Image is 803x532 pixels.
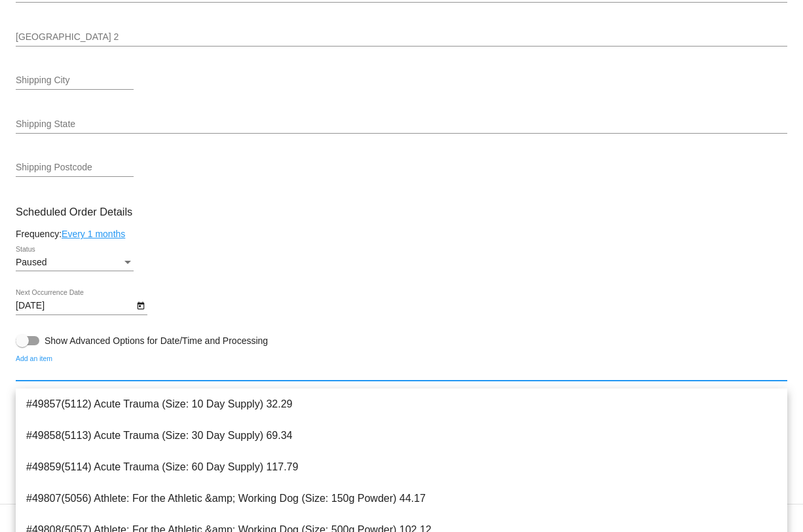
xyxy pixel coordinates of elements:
input: Next Occurrence Date [16,301,134,311]
span: #49858(5113) Acute Trauma (Size: 30 Day Supply) 69.34 [26,420,777,451]
span: #49857(5112) Acute Trauma (Size: 10 Day Supply) 32.29 [26,389,777,420]
span: Paused [16,257,47,267]
span: #49807(5056) Athlete: For the Athletic &amp; Working Dog (Size: 150g Powder) 44.17 [26,483,777,514]
span: #49859(5114) Acute Trauma (Size: 60 Day Supply) 117.79 [26,451,777,483]
input: Shipping Street 2 [16,32,787,43]
div: Frequency: [16,229,787,239]
input: Add an item [16,367,787,377]
input: Shipping City [16,75,134,86]
button: Open calendar [134,298,147,312]
input: Shipping Postcode [16,162,134,173]
h3: Scheduled Order Details [16,206,787,218]
a: Every 1 months [62,229,125,239]
mat-select: Status [16,257,134,268]
input: Shipping State [16,119,787,130]
span: Show Advanced Options for Date/Time and Processing [45,334,268,347]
